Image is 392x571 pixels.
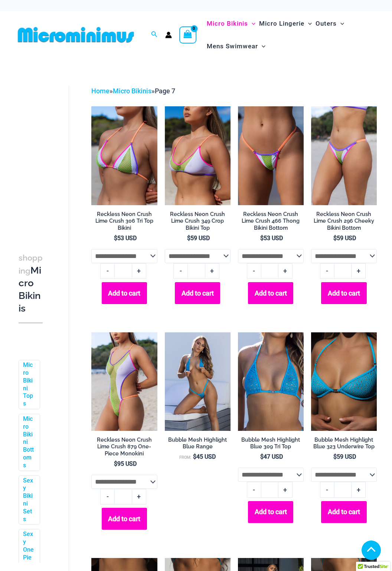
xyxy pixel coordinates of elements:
[316,14,337,33] span: Outers
[321,501,366,523] button: Add to cart
[258,37,265,56] span: Menu Toggle
[260,453,283,460] bdi: 47 USD
[334,482,352,497] input: Product quantity
[311,211,377,232] h2: Reckless Neon Crush Lime Crush 296 Cheeky Bikini Bottom
[238,436,304,450] h2: Bubble Mesh Highlight Blue 309 Tri Top
[114,235,117,242] span: $
[205,263,219,279] a: +
[333,453,337,460] span: $
[311,211,377,234] a: Reckless Neon Crush Lime Crush 296 Cheeky Bikini Bottom
[102,508,147,530] button: Add to cart
[114,235,137,242] bdi: 53 USD
[314,12,346,35] a: OutersMenu ToggleMenu Toggle
[321,282,366,304] button: Add to cart
[278,482,293,497] a: +
[114,460,117,467] span: $
[91,332,157,431] a: Reckless Neon Crush Lime Crush 879 One Piece 09Reckless Neon Crush Lime Crush 879 One Piece 10Rec...
[320,482,334,497] a: -
[114,489,132,504] input: Product quantity
[100,263,114,279] a: -
[207,14,248,33] span: Micro Bikinis
[187,263,205,279] input: Product quantity
[278,263,293,279] a: +
[205,12,257,35] a: Micro BikinisMenu ToggleMenu Toggle
[333,453,356,460] bdi: 59 USD
[165,106,231,205] img: Reckless Neon Crush Lime Crush 349 Crop Top 01
[91,436,157,460] a: Reckless Neon Crush Lime Crush 879 One-Piece Monokini
[179,455,191,460] span: From:
[132,263,146,279] a: +
[100,489,114,504] a: -
[260,235,264,242] span: $
[238,211,304,232] h2: Reckless Neon Crush Lime Crush 466 Thong Bikini Bottom
[248,501,293,523] button: Add to cart
[114,460,137,467] bdi: 95 USD
[248,14,255,33] span: Menu Toggle
[165,436,231,453] a: Bubble Mesh Highlight Blue Range
[91,332,157,431] img: Reckless Neon Crush Lime Crush 879 One Piece 09
[352,263,366,279] a: +
[151,30,158,39] a: Search icon link
[173,263,187,279] a: -
[311,106,377,205] a: Reckless Neon Crush Lime Crush 296 Cheeky Bottom 02Reckless Neon Crush Lime Crush 296 Cheeky Bott...
[132,489,146,504] a: +
[91,436,157,457] h2: Reckless Neon Crush Lime Crush 879 One-Piece Monokini
[165,436,231,450] h2: Bubble Mesh Highlight Blue Range
[311,436,377,453] a: Bubble Mesh Highlight Blue 323 Underwire Top
[165,332,231,431] a: Bubble Mesh Highlight Blue 309 Tri Top 421 Micro 05Bubble Mesh Highlight Blue 309 Tri Top 421 Mic...
[175,282,220,304] button: Add to cart
[311,332,377,431] a: Bubble Mesh Highlight Blue 323 Underwire Top 01Bubble Mesh Highlight Blue 323 Underwire Top 421 M...
[311,436,377,450] h2: Bubble Mesh Highlight Blue 323 Underwire Top
[187,235,210,242] bdi: 59 USD
[337,14,344,33] span: Menu Toggle
[311,106,377,205] img: Reckless Neon Crush Lime Crush 296 Cheeky Bottom 02
[248,282,293,304] button: Add to cart
[165,211,231,234] a: Reckless Neon Crush Lime Crush 349 Crop Bikini Top
[91,106,157,205] a: Reckless Neon Crush Lime Crush 306 Tri Top 01Reckless Neon Crush Lime Crush 306 Tri Top 296 Cheek...
[261,263,278,279] input: Product quantity
[333,235,337,242] span: $
[238,211,304,234] a: Reckless Neon Crush Lime Crush 466 Thong Bikini Bottom
[91,211,157,234] a: Reckless Neon Crush Lime Crush 306 Tri Top Bikini
[187,235,190,242] span: $
[155,87,175,95] span: Page 7
[238,106,304,205] img: Reckless Neon Crush Lime Crush 466 Thong
[247,263,261,279] a: -
[238,332,304,431] img: Bubble Mesh Highlight Blue 309 Tri Top 4
[260,453,264,460] span: $
[165,211,231,232] h2: Reckless Neon Crush Lime Crush 349 Crop Bikini Top
[102,282,147,304] button: Add to cart
[247,482,261,497] a: -
[320,263,334,279] a: -
[179,26,196,43] a: View Shopping Cart, empty
[19,253,43,275] span: shopping
[334,263,352,279] input: Product quantity
[257,12,314,35] a: Micro LingerieMenu ToggleMenu Toggle
[333,235,356,242] bdi: 59 USD
[91,106,157,205] img: Reckless Neon Crush Lime Crush 306 Tri Top 01
[23,361,34,408] a: Micro Bikini Tops
[204,11,377,59] nav: Site Navigation
[261,482,278,497] input: Product quantity
[259,14,304,33] span: Micro Lingerie
[207,37,258,56] span: Mens Swimwear
[15,26,137,43] img: MM SHOP LOGO FLAT
[165,32,172,38] a: Account icon link
[91,87,110,95] a: Home
[23,415,34,470] a: Micro Bikini Bottoms
[205,35,267,58] a: Mens SwimwearMenu ToggleMenu Toggle
[113,87,151,95] a: Micro Bikinis
[238,436,304,453] a: Bubble Mesh Highlight Blue 309 Tri Top
[352,482,366,497] a: +
[311,332,377,431] img: Bubble Mesh Highlight Blue 323 Underwire Top 01
[238,332,304,431] a: Bubble Mesh Highlight Blue 309 Tri Top 4Bubble Mesh Highlight Blue 309 Tri Top 469 Thong 04Bubble...
[91,211,157,232] h2: Reckless Neon Crush Lime Crush 306 Tri Top Bikini
[91,87,175,95] span: » »
[304,14,312,33] span: Menu Toggle
[193,453,216,460] bdi: 45 USD
[165,106,231,205] a: Reckless Neon Crush Lime Crush 349 Crop Top 01Reckless Neon Crush Lime Crush 349 Crop Top 02Reckl...
[114,263,132,279] input: Product quantity
[165,332,231,431] img: Bubble Mesh Highlight Blue 309 Tri Top 421 Micro 05
[23,477,34,523] a: Sexy Bikini Sets
[19,80,85,228] iframe: TrustedSite Certified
